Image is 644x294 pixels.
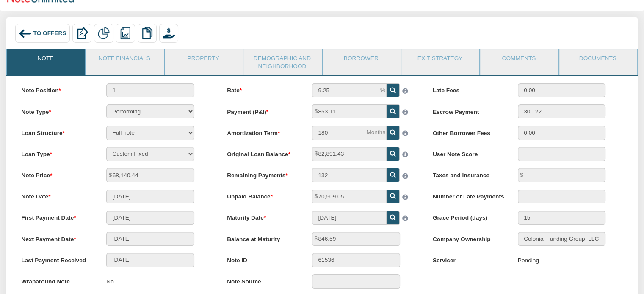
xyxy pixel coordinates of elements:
label: Servicer [426,253,511,264]
label: Payment (P&I) [220,104,305,116]
img: export.svg [76,27,88,39]
label: Unpaid Balance [220,190,305,201]
label: Remaining Payments [220,168,305,179]
label: Other Borrower Fees [426,126,511,137]
input: MM/DD/YYYY [106,190,194,203]
label: Wraparound Note [14,274,100,286]
input: This field can contain only numeric characters [312,83,387,97]
label: Taxes and Insurance [426,168,511,179]
label: Number of Late Payments [426,190,511,201]
p: No [106,274,113,289]
img: partial.png [98,27,110,39]
img: purchase_offer.png [163,27,174,39]
label: Grace Period (days) [426,211,511,222]
input: MM/DD/YYYY [106,211,194,225]
label: Escrow Payment [426,104,511,116]
label: Loan Type [14,147,100,158]
a: Exit Strategy [401,49,478,71]
img: reports.png [119,27,131,39]
input: MM/DD/YYYY [106,232,194,246]
label: Original Loan Balance [220,147,305,158]
label: Maturity Date [220,211,305,222]
label: Note Price [14,168,100,179]
img: back_arrow_left_icon.svg [19,27,31,40]
label: Note Source [220,274,305,286]
a: Note [7,49,84,71]
label: First Payment Date [14,211,100,222]
label: Last Payment Received [14,253,100,264]
a: Documents [559,49,636,71]
label: Next Payment Date [14,232,100,243]
a: Comments [480,49,557,71]
span: To Offers [33,30,66,36]
label: Amortization Term [220,126,305,137]
a: Note Financials [86,49,163,71]
a: Demographic and Neighborhood [243,49,321,75]
img: copy.png [141,27,153,39]
label: Company Ownership [426,232,511,243]
label: Late Fees [426,83,511,95]
label: Balance at Maturity [220,232,305,243]
input: MM/DD/YYYY [312,211,387,225]
label: Note Type [14,104,100,116]
input: MM/DD/YYYY [106,253,194,267]
label: User Note Score [426,147,511,158]
a: Borrower [323,49,400,71]
a: Property [165,49,242,71]
label: Note Date [14,190,100,201]
label: Rate [220,83,305,95]
label: Note ID [220,253,305,264]
div: Pending [518,253,539,268]
label: Note Position [14,83,100,95]
label: Loan Structure [14,126,100,137]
